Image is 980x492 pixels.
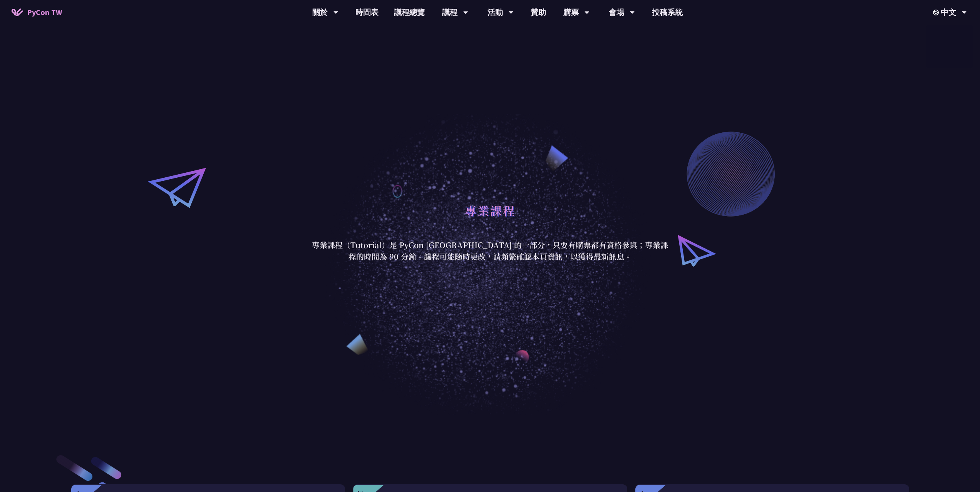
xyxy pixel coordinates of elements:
p: 專業課程（Tutorial）是 PyCon [GEOGRAPHIC_DATA] 的一部分，只要有購票都有資格參與；專業課程的時間為 90 分鐘。議程可能隨時更改，請頻繁確認本頁資訊，以獲得最新訊息。 [311,239,669,262]
a: PyCon TW [4,3,70,22]
img: Locale Icon [933,10,941,15]
span: PyCon TW [27,7,62,18]
img: Home icon of PyCon TW 2025 [12,8,23,16]
h1: 專業課程 [465,199,516,222]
